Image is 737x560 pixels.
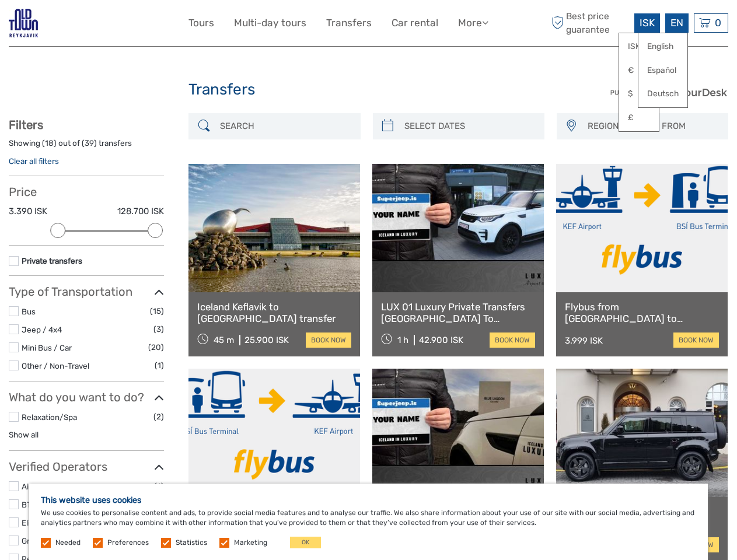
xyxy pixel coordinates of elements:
span: ISK [640,17,655,29]
button: OK [290,537,321,548]
span: (4) [154,480,164,493]
span: 45 m [214,335,234,345]
h3: Type of Transportation [9,285,164,299]
a: English [638,36,687,57]
a: € [619,60,659,81]
strong: Filters [9,118,43,132]
label: 18 [45,138,54,149]
h3: What do you want to do? [9,390,164,404]
a: Iceland Keflavik to [GEOGRAPHIC_DATA] transfer [197,301,351,325]
a: book now [490,332,535,348]
a: Transfers [326,15,372,32]
span: (15) [150,304,164,318]
h3: Price [9,185,164,199]
div: EN [665,13,689,33]
input: SEARCH [215,116,354,136]
div: We use cookies to personalise content and ads, to provide social media features and to analyse ou... [29,484,708,560]
a: Other / Non-Travel [22,361,89,370]
a: Multi-day tours [234,15,306,32]
a: Mini Bus / Car [22,343,72,352]
a: Private transfers [22,256,82,265]
button: Open LiveChat chat widget [134,18,148,32]
span: 1 h [397,335,408,345]
label: Needed [55,538,81,548]
a: Show all [9,430,39,439]
a: book now [306,332,351,348]
label: 3.390 ISK [9,205,47,218]
a: More [458,15,488,32]
span: (1) [155,359,164,372]
span: 0 [713,17,723,29]
img: PurchaseViaTourDesk.png [610,85,728,100]
a: Bus [22,307,36,316]
span: (3) [153,323,164,336]
label: Preferences [107,538,149,548]
button: REGION / STARTS FROM [582,117,722,136]
span: Best price guarantee [549,10,631,36]
h5: This website uses cookies [41,495,696,505]
a: Tours [188,15,214,32]
label: Statistics [176,538,207,548]
input: SELECT DATES [400,116,539,136]
img: 3594-675a8020-bb5e-44e2-ad73-0542bc91ef0d_logo_small.jpg [9,9,38,37]
a: $ [619,83,659,104]
label: 39 [85,138,94,149]
a: Gray Line [GEOGRAPHIC_DATA] [22,536,137,545]
a: Deutsch [638,83,687,104]
h3: Verified Operators [9,460,164,474]
span: (20) [148,341,164,354]
a: Airport Direct [22,482,70,491]
a: book now [673,332,719,348]
a: Jeep / 4x4 [22,325,62,334]
div: 3.999 ISK [565,335,603,346]
a: BT Travel [22,500,55,509]
a: ISK [619,36,659,57]
span: (2) [153,410,164,423]
div: 42.900 ISK [419,335,463,345]
a: Car rental [392,15,438,32]
a: Español [638,60,687,81]
label: 128.700 ISK [117,205,164,218]
div: 25.900 ISK [244,335,289,345]
label: Marketing [234,538,267,548]
a: Flybus from [GEOGRAPHIC_DATA] to [GEOGRAPHIC_DATA] BSÍ [565,301,719,325]
a: Relaxation/Spa [22,412,77,422]
a: LUX 01 Luxury Private Transfers [GEOGRAPHIC_DATA] To [GEOGRAPHIC_DATA] [381,301,535,325]
p: We're away right now. Please check back later! [16,20,132,30]
div: Showing ( ) out of ( ) transfers [9,138,164,156]
a: £ [619,107,659,128]
h1: Transfers [188,80,549,99]
a: Elite-Chauffeur [22,518,78,527]
a: Clear all filters [9,156,59,166]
